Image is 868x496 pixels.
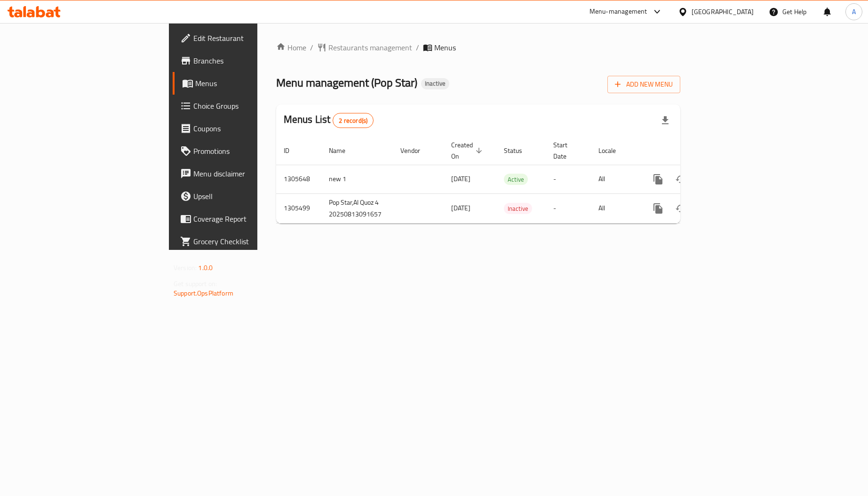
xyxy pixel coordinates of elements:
[451,202,470,214] span: [DATE]
[639,136,745,165] th: Actions
[173,72,314,95] a: Menus
[195,78,306,89] span: Menus
[174,287,233,299] a: Support.OpsPlatform
[174,262,197,274] span: Version:
[193,168,306,179] span: Menu disclaimer
[193,236,306,247] span: Grocery Checklist
[692,7,754,17] div: [GEOGRAPHIC_DATA]
[173,27,314,49] a: Edit Restaurant
[669,197,692,220] button: Change Status
[504,203,532,214] div: Inactive
[852,7,856,17] span: A
[173,117,314,140] a: Coupons
[198,262,213,274] span: 1.0.0
[173,162,314,185] a: Menu disclaimer
[193,145,306,157] span: Promotions
[421,78,449,89] div: Inactive
[504,145,534,156] span: Status
[193,213,306,224] span: Coverage Report
[434,42,456,53] span: Menus
[284,145,302,156] span: ID
[546,193,591,223] td: -
[504,174,528,185] span: Active
[173,185,314,208] a: Upsell
[284,112,374,128] h2: Menus List
[173,49,314,72] a: Branches
[591,193,639,223] td: All
[276,136,745,224] table: enhanced table
[553,139,580,162] span: Start Date
[333,113,374,128] div: Total records count
[173,230,314,253] a: Grocery Checklist
[193,191,306,202] span: Upsell
[193,123,306,134] span: Coupons
[504,203,532,214] span: Inactive
[589,6,647,17] div: Menu-management
[607,76,680,93] button: Add New Menu
[173,95,314,117] a: Choice Groups
[400,145,432,156] span: Vendor
[647,168,669,191] button: more
[647,197,669,220] button: more
[416,42,419,53] li: /
[598,145,628,156] span: Locale
[193,32,306,44] span: Edit Restaurant
[615,79,673,90] span: Add New Menu
[421,80,449,88] span: Inactive
[276,72,417,93] span: Menu management ( Pop Star )
[173,140,314,162] a: Promotions
[451,139,485,162] span: Created On
[504,174,528,185] div: Active
[193,55,306,66] span: Branches
[654,109,677,132] div: Export file
[333,116,373,125] span: 2 record(s)
[317,42,412,53] a: Restaurants management
[669,168,692,191] button: Change Status
[451,173,470,185] span: [DATE]
[328,42,412,53] span: Restaurants management
[546,165,591,193] td: -
[321,193,393,223] td: Pop Star,Al Quoz 4 20250813091657
[591,165,639,193] td: All
[193,100,306,112] span: Choice Groups
[276,42,680,53] nav: breadcrumb
[174,278,217,290] span: Get support on:
[321,165,393,193] td: new 1
[173,208,314,230] a: Coverage Report
[329,145,358,156] span: Name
